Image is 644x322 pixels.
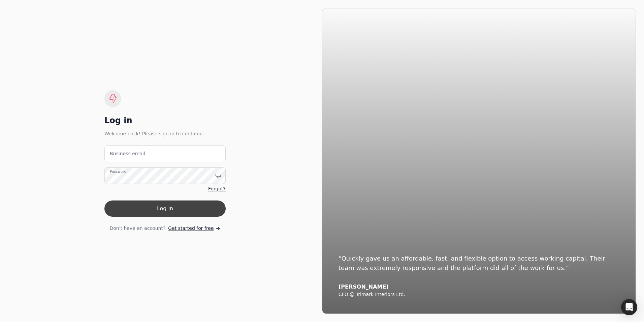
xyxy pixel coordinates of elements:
[208,185,226,192] a: Forgot?
[168,225,220,232] a: Get started for free
[110,150,145,157] label: Business email
[621,299,637,315] div: Open Intercom Messenger
[168,225,214,232] span: Get started for free
[110,169,126,175] label: Password
[109,225,165,232] span: Don't have an account?
[339,284,619,290] div: [PERSON_NAME]
[339,254,619,273] div: “Quickly gave us an affordable, fast, and flexible option to access working capital. Their team w...
[104,130,226,137] div: Welcome back! Please sign in to continue.
[104,115,226,126] div: Log in
[104,200,226,217] button: Log in
[339,292,619,298] div: CFO @ Trimark Interiors Ltd.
